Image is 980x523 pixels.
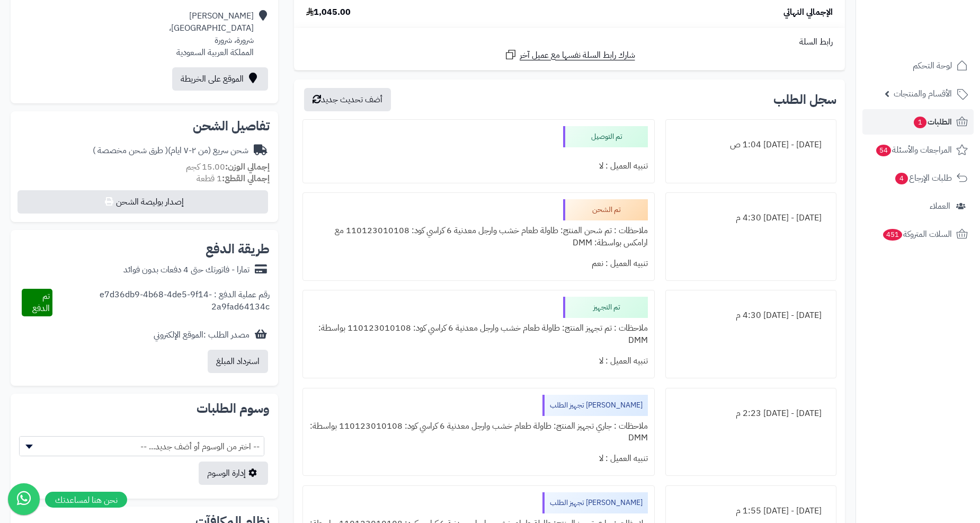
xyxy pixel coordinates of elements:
[913,58,952,73] span: لوحة التحكم
[672,135,830,155] div: [DATE] - [DATE] 1:04 ص
[172,67,268,91] a: الموقع على الخريطة
[862,109,974,135] a: الطلبات1
[304,88,391,111] button: أضف تحديث جديد
[309,448,648,469] div: تنبيه العميل : لا
[563,297,648,318] div: تم التجهيز
[309,156,648,176] div: تنبيه العميل : لا
[862,137,974,163] a: المراجعات والأسئلة54
[504,48,635,61] a: شارك رابط السلة نفسها مع عميل آخر
[169,10,254,58] div: [PERSON_NAME] [GEOGRAPHIC_DATA]، شرورة، شرورة المملكة العربية السعودية
[894,86,952,101] span: الأقسام والمنتجات
[20,437,264,457] span: -- اختر من الوسوم أو أضف جديد... --
[672,208,830,228] div: [DATE] - [DATE] 4:30 م
[895,173,908,184] span: 4
[862,193,974,219] a: العملاء
[542,492,648,513] div: [PERSON_NAME] تجهيز الطلب
[908,26,970,49] img: logo-2.png
[199,462,268,485] a: إدارة الوسوم
[882,227,952,242] span: السلات المتروكة
[186,161,270,173] small: 15.00 كجم
[783,6,833,19] span: الإجمالي النهائي
[542,395,648,416] div: [PERSON_NAME] تجهيز الطلب
[309,253,648,274] div: تنبيه العميل : نعم
[208,350,268,373] button: استرداد المبلغ
[222,172,270,185] strong: إجمالي القطع:
[862,53,974,78] a: لوحة التحكم
[862,221,974,247] a: السلات المتروكة451
[876,145,891,156] span: 54
[672,403,830,424] div: [DATE] - [DATE] 2:23 م
[93,145,248,157] div: شحن سريع (من ٢-٧ ايام)
[154,329,250,341] div: مصدر الطلب :الموقع الإلكتروني
[883,229,902,241] span: 451
[862,165,974,191] a: طلبات الإرجاع4
[17,190,268,214] button: إصدار بوليصة الشحن
[773,93,836,106] h3: سجل الطلب
[19,120,270,132] h2: تفاصيل الشحن
[32,290,50,315] span: تم الدفع
[913,114,952,129] span: الطلبات
[563,199,648,220] div: تم الشحن
[298,36,841,48] div: رابط السلة
[19,436,264,456] span: -- اختر من الوسوم أو أضف جديد... --
[225,161,270,173] strong: إجمالي الوزن:
[520,49,635,61] span: شارك رابط السلة نفسها مع عميل آخر
[52,289,270,316] div: رقم عملية الدفع : e7d36db9-4b68-4de5-9f14-2a9fad64134c
[914,117,926,128] span: 1
[306,6,351,19] span: 1,045.00
[672,305,830,326] div: [DATE] - [DATE] 4:30 م
[93,144,168,157] span: ( طرق شحن مخصصة )
[309,318,648,351] div: ملاحظات : تم تجهيز المنتج: طاولة طعام خشب وارجل معدنية 6 كراسي كود: 110123010108 بواسطة: DMM
[19,402,270,415] h2: وسوم الطلبات
[894,171,952,185] span: طلبات الإرجاع
[197,172,270,185] small: 1 قطعة
[206,243,270,255] h2: طريقة الدفع
[672,501,830,521] div: [DATE] - [DATE] 1:55 م
[875,143,952,157] span: المراجعات والأسئلة
[309,416,648,449] div: ملاحظات : جاري تجهيز المنتج: طاولة طعام خشب وارجل معدنية 6 كراسي كود: 110123010108 بواسطة: DMM
[930,199,950,214] span: العملاء
[123,264,250,276] div: تمارا - فاتورتك حتى 4 دفعات بدون فوائد
[309,220,648,253] div: ملاحظات : تم شحن المنتج: طاولة طعام خشب وارجل معدنية 6 كراسي كود: 110123010108 مع ارامكس بواسطة: DMM
[563,126,648,147] div: تم التوصيل
[309,351,648,371] div: تنبيه العميل : لا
